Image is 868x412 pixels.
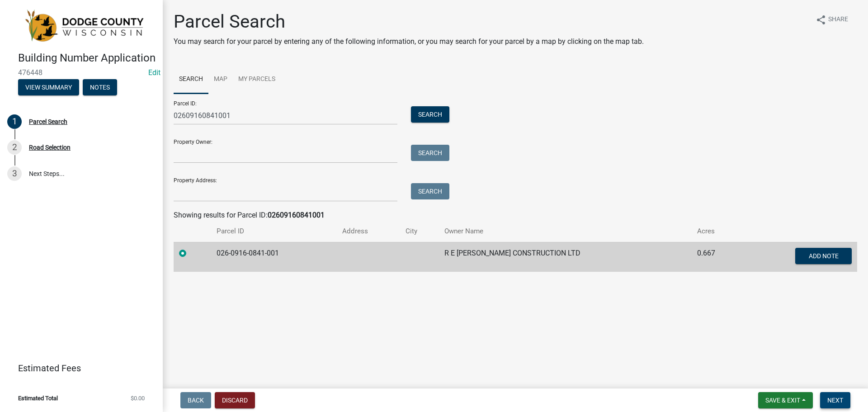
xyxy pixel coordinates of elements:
wm-modal-confirm: Edit Application Number [148,68,160,77]
span: Estimated Total [18,395,58,401]
span: $0.00 [131,395,145,401]
wm-modal-confirm: Notes [83,84,117,91]
div: Showing results for Parcel ID: [174,210,857,221]
td: R E [PERSON_NAME] CONSTRUCTION LTD [439,242,692,272]
a: Estimated Fees [7,359,148,377]
button: Back [180,392,211,408]
button: Discard [215,392,255,408]
p: You may search for your parcel by entering any of the following information, or you may search fo... [174,36,644,47]
div: 1 [7,114,22,129]
button: Search [411,106,449,123]
i: share [816,14,826,25]
h4: Building Number Application [18,52,156,65]
span: Back [188,397,204,404]
th: Address [337,221,400,242]
button: shareShare [808,11,855,28]
span: Add Note [808,252,838,259]
span: 476448 [18,68,145,77]
wm-modal-confirm: Summary [18,84,79,91]
img: Dodge County, Wisconsin [18,9,148,42]
a: Map [208,65,233,94]
button: Add Note [795,248,852,264]
button: Next [820,392,850,408]
div: 2 [7,140,22,155]
button: Search [411,183,449,199]
th: City [400,221,439,242]
td: 0.667 [692,242,741,272]
td: 026-0916-0841-001 [211,242,337,272]
span: Save & Exit [765,397,800,404]
th: Acres [692,221,741,242]
div: Parcel Search [29,118,67,125]
th: Owner Name [439,221,692,242]
h1: Parcel Search [174,11,644,33]
button: Notes [83,79,117,95]
th: Parcel ID [211,221,337,242]
a: My Parcels [233,65,281,94]
a: Search [174,65,208,94]
strong: 02609160841001 [268,211,325,219]
button: Search [411,145,449,161]
div: Road Selection [29,144,71,151]
a: Edit [148,68,160,77]
div: 3 [7,166,22,181]
span: Share [828,14,848,25]
span: Next [827,397,843,404]
button: Save & Exit [758,392,813,408]
button: View Summary [18,79,79,95]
